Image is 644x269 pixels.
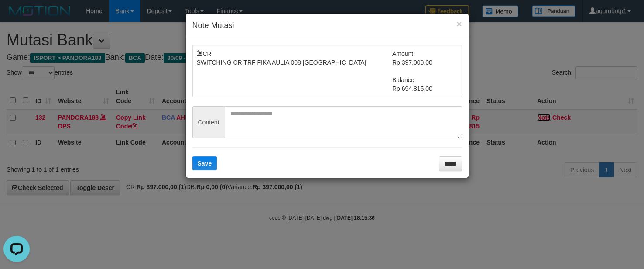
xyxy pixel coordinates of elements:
button: × [456,19,462,28]
h4: Note Mutasi [192,20,462,31]
td: Amount: Rp 397.000,00 Balance: Rp 694.815,00 [392,49,458,93]
span: Content [192,106,225,138]
span: Save [198,160,212,167]
button: Open LiveChat chat widget [3,3,30,30]
button: Save [192,156,217,170]
td: CR SWITCHING CR TRF FIKA AULIA 008 [GEOGRAPHIC_DATA] [197,49,393,93]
